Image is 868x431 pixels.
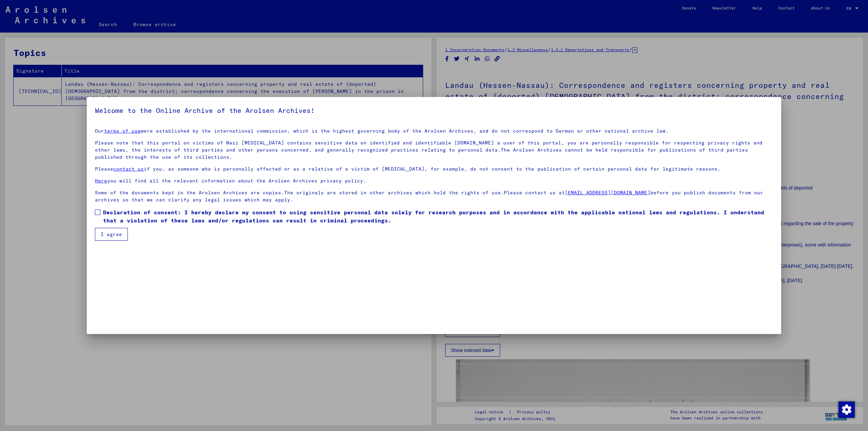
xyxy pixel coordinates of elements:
div: Change consent [838,401,854,417]
h5: Welcome to the Online Archive of the Arolsen Archives! [95,105,773,116]
p: Our were established by the international commission, which is the highest governing body of the ... [95,128,773,135]
p: you will find all the relevant information about the Arolsen Archives privacy policy. [95,177,773,184]
a: terms of use [104,128,141,134]
a: contact us [113,166,144,172]
img: Change consent [839,401,855,418]
p: Please note that this portal on victims of Nazi [MEDICAL_DATA] contains sensitive data on identif... [95,139,773,161]
a: [EMAIL_ADDRESS][DOMAIN_NAME] [565,190,650,196]
p: Please if you, as someone who is personally affected or as a relative of a victim of [MEDICAL_DAT... [95,165,773,173]
button: I agree [95,228,128,241]
p: Some of the documents kept in the Arolsen Archives are copies.The originals are stored in other a... [95,189,773,203]
span: Declaration of consent: I hereby declare my consent to using sensitive personal data solely for r... [103,208,773,224]
a: Here [95,178,107,184]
